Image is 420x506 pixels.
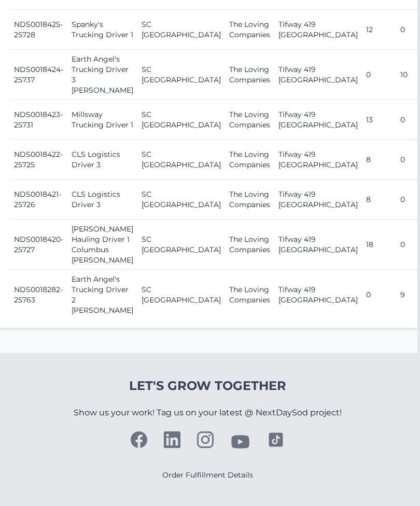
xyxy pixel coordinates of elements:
[225,50,274,100] td: The Loving Companies
[67,220,137,270] td: [PERSON_NAME] Hauling Driver 1 Columbus [PERSON_NAME]
[362,50,396,100] td: 0
[67,10,137,50] td: Spanky's Trucking Driver 1
[74,378,342,394] h4: Let's Grow Together
[162,470,253,480] a: Order Fulfillment Details
[10,50,67,100] td: NDS0018424-25737
[274,180,362,220] td: Tifway 419 [GEOGRAPHIC_DATA]
[274,10,362,50] td: Tifway 419 [GEOGRAPHIC_DATA]
[74,394,342,431] p: Show us your work! Tag us on your latest @ NextDaySod project!
[137,50,225,100] td: SC [GEOGRAPHIC_DATA]
[274,140,362,180] td: Tifway 419 [GEOGRAPHIC_DATA]
[67,270,137,320] td: Earth Angel's Trucking Driver 2 [PERSON_NAME]
[10,180,67,220] td: NDS0018421-25726
[274,220,362,270] td: Tifway 419 [GEOGRAPHIC_DATA]
[225,140,274,180] td: The Loving Companies
[362,180,396,220] td: 8
[274,270,362,320] td: Tifway 419 [GEOGRAPHIC_DATA]
[137,220,225,270] td: SC [GEOGRAPHIC_DATA]
[362,140,396,180] td: 8
[225,180,274,220] td: The Loving Companies
[137,270,225,320] td: SC [GEOGRAPHIC_DATA]
[137,10,225,50] td: SC [GEOGRAPHIC_DATA]
[362,10,396,50] td: 12
[67,140,137,180] td: CLS Logistics Driver 3
[67,100,137,140] td: Millsway Trucking Driver 1
[362,220,396,270] td: 18
[225,100,274,140] td: The Loving Companies
[362,100,396,140] td: 13
[225,220,274,270] td: The Loving Companies
[67,50,137,100] td: Earth Angel's Trucking Driver 3 [PERSON_NAME]
[10,220,67,270] td: NDS0018420-25727
[274,50,362,100] td: Tifway 419 [GEOGRAPHIC_DATA]
[10,10,67,50] td: NDS0018425-25728
[67,180,137,220] td: CLS Logistics Driver 3
[10,270,67,320] td: NDS0018282-25763
[137,100,225,140] td: SC [GEOGRAPHIC_DATA]
[10,140,67,180] td: NDS0018422-25725
[225,10,274,50] td: The Loving Companies
[137,180,225,220] td: SC [GEOGRAPHIC_DATA]
[137,140,225,180] td: SC [GEOGRAPHIC_DATA]
[362,270,396,320] td: 0
[274,100,362,140] td: Tifway 419 [GEOGRAPHIC_DATA]
[225,270,274,320] td: The Loving Companies
[10,100,67,140] td: NDS0018423-25731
